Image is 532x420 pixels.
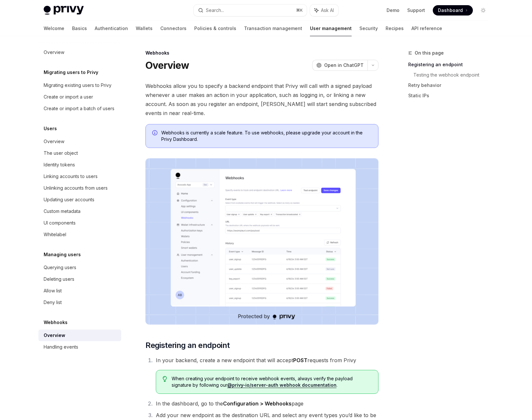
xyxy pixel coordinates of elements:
[38,273,121,285] a: Deleting users
[386,21,404,36] a: Recipes
[438,7,463,14] span: Dashboard
[38,159,121,171] a: Identity tokens
[408,59,494,70] a: Registering an endpoint
[38,136,121,147] a: Overview
[145,59,189,71] h1: Overview
[38,182,121,194] a: Unlinking accounts from users
[387,7,399,14] a: Demo
[38,297,121,308] a: Deny list
[152,130,159,137] svg: Info
[44,125,57,132] h5: Users
[44,105,114,112] div: Create or import a batch of users
[145,81,378,118] span: Webhooks allow you to specify a backend endpoint that Privy will call with a signed payload whene...
[194,5,307,16] button: Search...⌘K
[44,149,78,157] div: The user object
[38,262,121,273] a: Querying users
[227,382,336,388] a: @privy-io/server-auth webhook documentation
[145,340,229,351] span: Registering an endpoint
[44,21,64,36] a: Welcome
[244,21,302,36] a: Transaction management
[44,161,75,169] div: Identity tokens
[44,48,64,56] div: Overview
[321,7,334,14] span: Ask AI
[44,196,94,204] div: Updating user accounts
[38,229,121,240] a: Whitelabel
[72,21,87,36] a: Basics
[156,357,356,363] span: In your backend, create a new endpoint that will accept requests from Privy
[44,331,65,339] div: Overview
[38,330,121,341] a: Overview
[95,21,128,36] a: Authentication
[44,93,93,101] div: Create or import a user
[160,21,186,36] a: Connectors
[408,90,494,101] a: Static IPs
[310,21,352,36] a: User management
[38,205,121,217] a: Custom metadata
[44,138,64,145] div: Overview
[44,264,76,271] div: Querying users
[206,6,224,14] div: Search...
[296,8,303,13] span: ⌘ K
[359,21,378,36] a: Security
[413,70,494,80] a: Testing the webhook endpoint
[38,217,121,229] a: UI components
[145,158,378,325] img: images/Webhooks.png
[38,103,121,114] a: Create or import a batch of users
[478,5,488,16] button: Toggle dark mode
[163,376,167,382] svg: Tip
[44,231,66,238] div: Whitelabel
[38,171,121,182] a: Linking accounts to users
[411,21,442,36] a: API reference
[223,400,292,407] strong: Configuration > Webhooks
[44,299,62,306] div: Deny list
[44,207,80,215] div: Custom metadata
[407,7,425,14] a: Support
[38,341,121,353] a: Handling events
[324,62,364,68] span: Open in ChatGPT
[38,47,121,58] a: Overview
[312,60,367,71] button: Open in ChatGPT
[156,400,303,407] span: In the dashboard, go to the page
[44,173,98,180] div: Linking accounts to users
[44,343,78,351] div: Handling events
[136,21,153,36] a: Wallets
[145,50,378,56] div: Webhooks
[44,184,108,192] div: Unlinking accounts from users
[194,21,236,36] a: Policies & controls
[38,79,121,91] a: Migrating existing users to Privy
[433,5,473,16] a: Dashboard
[44,251,81,258] h5: Managing users
[44,68,98,76] h5: Migrating users to Privy
[38,194,121,205] a: Updating user accounts
[415,49,444,57] span: On this page
[44,275,74,283] div: Deleting users
[172,375,372,388] span: When creating your endpoint to receive webhook events, always verify the payload signature by fol...
[38,285,121,297] a: Allow list
[38,147,121,159] a: The user object
[44,287,62,295] div: Allow list
[310,5,338,16] button: Ask AI
[44,81,112,89] div: Migrating existing users to Privy
[44,6,84,15] img: light logo
[44,319,68,326] h5: Webhooks
[161,130,372,142] span: Webhooks is currently a scale feature. To use webhooks, please upgrade your account in the Privy ...
[38,91,121,103] a: Create or import a user
[408,80,494,90] a: Retry behavior
[293,357,307,363] strong: POST
[44,219,76,227] div: UI components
